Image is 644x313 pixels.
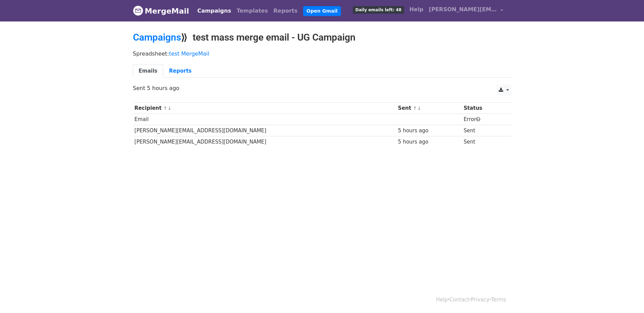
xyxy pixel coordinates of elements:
[133,136,396,148] td: [PERSON_NAME][EMAIL_ADDRESS][DOMAIN_NAME]
[436,297,448,303] a: Help
[398,127,460,135] div: 5 hours ago
[413,106,417,111] a: ↑
[133,125,396,136] td: [PERSON_NAME][EMAIL_ADDRESS][DOMAIN_NAME]
[234,4,271,18] a: Templates
[462,103,505,114] th: Status
[491,297,506,303] a: Terms
[462,125,505,136] td: Sent
[133,4,189,18] a: MergeMail
[417,106,421,111] a: ↓
[195,4,234,18] a: Campaigns
[133,103,396,114] th: Recipient
[407,3,426,16] a: Help
[163,106,167,111] a: ↑
[353,6,404,14] span: Daily emails left: 48
[133,50,511,57] p: Spreadsheet:
[168,106,171,111] a: ↓
[462,114,505,125] td: Error
[133,32,511,43] h2: ⟫ test mass merge email - UG Campaign
[429,5,497,14] span: [PERSON_NAME][EMAIL_ADDRESS][DOMAIN_NAME]
[471,297,489,303] a: Privacy
[163,64,197,78] a: Reports
[133,5,143,16] img: MergeMail logo
[396,103,462,114] th: Sent
[462,136,505,148] td: Sent
[169,50,209,57] a: test MergeMail
[271,4,300,18] a: Reports
[133,85,511,92] p: Sent 5 hours ago
[133,114,396,125] td: Email
[426,3,506,19] a: [PERSON_NAME][EMAIL_ADDRESS][DOMAIN_NAME]
[398,138,460,146] div: 5 hours ago
[133,64,163,78] a: Emails
[303,6,341,16] a: Open Gmail
[350,3,406,16] a: Daily emails left: 48
[133,32,181,43] a: Campaigns
[449,297,469,303] a: Contact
